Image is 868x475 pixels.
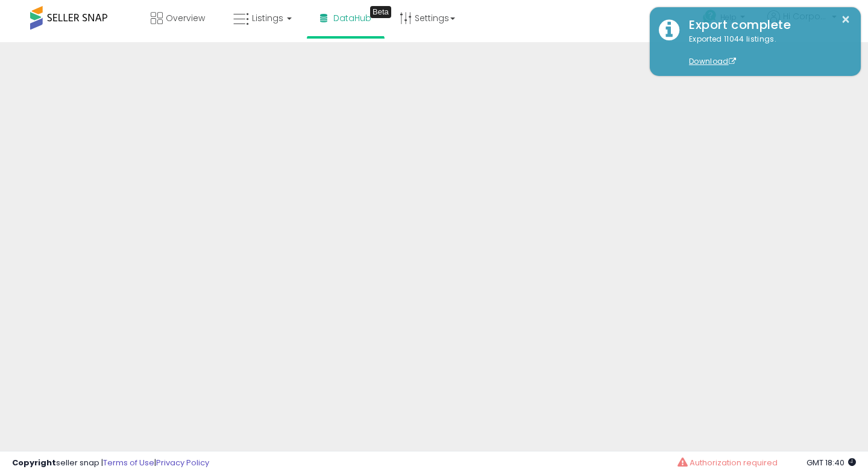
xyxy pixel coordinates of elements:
[370,6,391,18] div: Tooltip anchor
[12,457,56,468] strong: Copyright
[689,56,736,66] a: Download
[12,458,209,469] div: seller snap | |
[333,12,371,24] span: DataHub
[156,457,209,468] a: Privacy Policy
[166,12,205,24] span: Overview
[680,16,852,34] div: Export complete
[807,457,856,468] span: 2025-08-11 18:40 GMT
[680,34,852,68] div: Exported 11044 listings.
[252,12,283,24] span: Listings
[103,457,154,468] a: Terms of Use
[841,12,851,27] button: ×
